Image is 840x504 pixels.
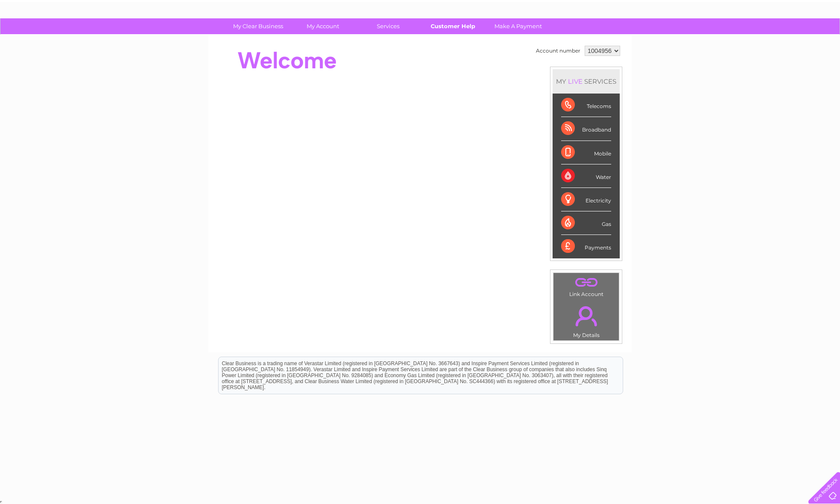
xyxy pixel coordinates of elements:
[219,5,623,41] div: Clear Business is a trading name of Verastar Limited (registered in [GEOGRAPHIC_DATA] No. 3667643...
[553,69,620,94] div: MY SERVICES
[223,18,293,34] a: My Clear Business
[561,235,611,258] div: Payments
[812,36,832,43] a: Log out
[561,94,611,117] div: Telecoms
[553,299,619,341] td: My Details
[711,36,730,43] a: Energy
[30,22,73,48] img: logo.png
[418,18,488,34] a: Customer Help
[534,44,583,58] td: Account number
[288,18,358,34] a: My Account
[556,275,617,290] a: .
[561,117,611,141] div: Broadband
[561,164,611,188] div: Water
[561,211,611,235] div: Gas
[556,301,617,331] a: .
[689,36,706,43] a: Water
[353,18,423,34] a: Services
[679,4,738,15] a: 0333 014 3131
[483,18,553,34] a: Make A Payment
[561,188,611,211] div: Electricity
[735,36,760,43] a: Telecoms
[561,141,611,164] div: Mobile
[566,77,584,85] div: LIVE
[783,36,804,43] a: Contact
[553,273,619,299] td: Link Account
[766,36,778,43] a: Blog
